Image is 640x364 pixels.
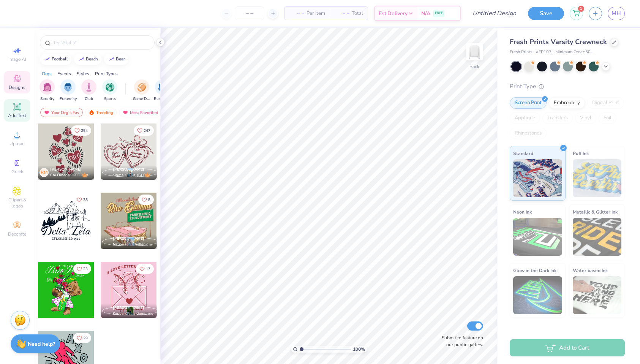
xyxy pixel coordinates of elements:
span: [PERSON_NAME] [113,167,144,172]
span: Rush & Bid [154,96,171,102]
span: Add Text [8,112,26,119]
img: Metallic & Glitter Ink [573,218,622,256]
img: Sports Image [106,83,114,92]
span: Clipart & logos [4,197,30,209]
button: filter button [40,79,55,102]
div: Back [469,63,479,70]
div: Vinyl [575,112,596,124]
span: 1 [578,6,584,12]
img: trending.gif [88,110,95,115]
div: Trending [85,108,117,117]
button: Save [528,7,564,20]
span: Fresh Prints [510,49,532,55]
div: Rhinestones [510,128,547,139]
span: Designs [9,84,25,90]
img: most_fav.gif [44,110,50,115]
div: Events [57,70,71,77]
button: filter button [81,79,96,102]
span: Chi Omega, [GEOGRAPHIC_DATA] [50,173,91,178]
img: trend_line.gif [78,57,84,62]
span: # FP103 [536,49,552,55]
span: Metallic & Glitter Ink [573,208,618,216]
span: FREE [435,11,443,16]
img: Glow in the Dark Ink [513,276,562,314]
span: Greek [11,169,23,175]
img: Rush & Bid Image [158,83,167,92]
div: RM [40,168,49,177]
span: Decorate [8,231,26,237]
span: Upload [9,141,25,147]
span: Per Item [307,9,325,17]
button: Like [73,264,91,274]
img: Game Day Image [137,83,146,92]
div: bear [116,57,125,61]
span: 38 [83,198,88,202]
span: Glow in the Dark Ink [513,266,556,274]
img: most_fav.gif [122,110,128,115]
div: Most Favorited [119,108,162,117]
button: beach [74,54,101,65]
div: filter for Club [81,79,96,102]
span: 23 [83,267,88,271]
div: Orgs [42,70,52,77]
span: Sorority [40,96,54,102]
span: Image AI [8,56,26,62]
span: Game Day [133,96,150,102]
img: Sorority Image [43,83,52,92]
span: – – [334,9,349,17]
span: N/A [421,9,430,17]
span: Neon Ink [513,208,532,216]
div: filter for Sports [102,79,117,102]
strong: Need help? [28,340,55,348]
span: Puff Ink [573,149,589,157]
img: Club Image [85,83,93,92]
img: Water based Ink [573,276,622,314]
div: Screen Print [510,97,547,109]
span: 17 [146,267,150,271]
span: 29 [83,336,88,340]
div: Print Types [95,70,118,77]
span: Est. Delivery [379,9,408,17]
div: filter for Game Day [133,79,150,102]
div: Print Type [510,82,625,91]
span: 100 % [353,346,365,353]
span: Kappa Kappa Gamma, [US_STATE][GEOGRAPHIC_DATA] [113,311,154,317]
button: filter button [60,79,77,102]
div: beach [86,57,98,61]
div: football [52,57,68,61]
button: football [40,54,71,65]
input: Untitled Design [466,6,522,21]
span: Standard [513,149,533,157]
img: trend_line.gif [44,57,50,62]
button: filter button [154,79,171,102]
img: Fraternity Image [64,83,72,92]
a: MH [608,7,625,20]
span: – – [289,9,304,17]
span: 247 [144,129,150,133]
button: Like [73,195,91,205]
span: MH [612,9,621,18]
button: filter button [133,79,150,102]
img: Puff Ink [573,159,622,197]
span: Fresh Prints Varsity Crewneck [510,37,607,46]
button: Like [134,125,154,136]
span: [PERSON_NAME] [113,236,144,241]
span: Water based Ink [573,266,608,274]
button: bear [104,54,128,65]
img: Back [467,44,482,59]
span: [PERSON_NAME] [113,305,144,310]
input: – – [235,6,264,20]
div: Applique [510,112,540,124]
div: Embroidery [549,97,585,109]
img: Neon Ink [513,218,562,256]
span: Total [352,9,363,17]
div: Digital Print [587,97,624,109]
button: Like [71,125,91,136]
img: trend_line.gif [108,57,114,62]
label: Submit to feature on our public gallery. [438,334,483,348]
div: filter for Fraternity [60,79,77,102]
div: Transfers [542,112,573,124]
input: Try "Alpha" [52,39,150,46]
button: filter button [102,79,117,102]
span: Club [85,96,93,102]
